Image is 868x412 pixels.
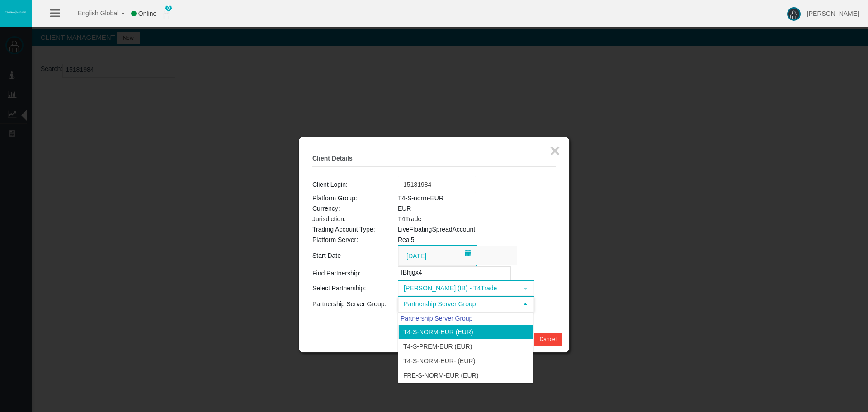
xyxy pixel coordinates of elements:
span: Find Partnership: [312,270,361,277]
span: Partnership Server Group: [312,300,386,308]
span: Partnership Server Group [399,297,517,311]
td: Jurisdiction: [312,214,398,224]
span: Select Partnership: [312,284,366,292]
li: T4-S-Prem-EUR (EUR) [398,339,533,354]
td: Start Date [312,245,398,266]
span: Real5 [398,236,415,243]
span: T4Trade [398,215,421,223]
td: Platform Group: [312,193,398,204]
img: user_small.png [163,9,170,19]
td: Platform Server: [312,235,398,245]
b: Client Details [312,155,353,162]
td: Trading Account Type: [312,224,398,235]
li: T4-S-norm-EUR- (EUR) [398,354,533,368]
button: Cancel [534,333,562,346]
li: FRE-S-norm-EUR (EUR) [398,368,533,383]
span: English Global [66,9,118,17]
span: select [522,285,529,292]
span: [PERSON_NAME] [807,10,859,17]
div: Partnership Server Group [398,313,533,325]
span: Online [138,10,156,17]
button: × [550,142,560,160]
span: [PERSON_NAME] (IB) - T4Trade [399,281,517,295]
span: LiveFloatingSpreadAccount [398,226,475,233]
img: logo.svg [5,10,27,14]
span: EUR [398,205,411,212]
img: user-image [787,7,801,21]
span: T4-S-norm-EUR [398,194,443,202]
span: 0 [165,5,172,11]
span: select [522,301,529,308]
li: T4-S-norm-EUR (EUR) [398,325,533,339]
td: Currency: [312,204,398,214]
td: Client Login: [312,176,398,193]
